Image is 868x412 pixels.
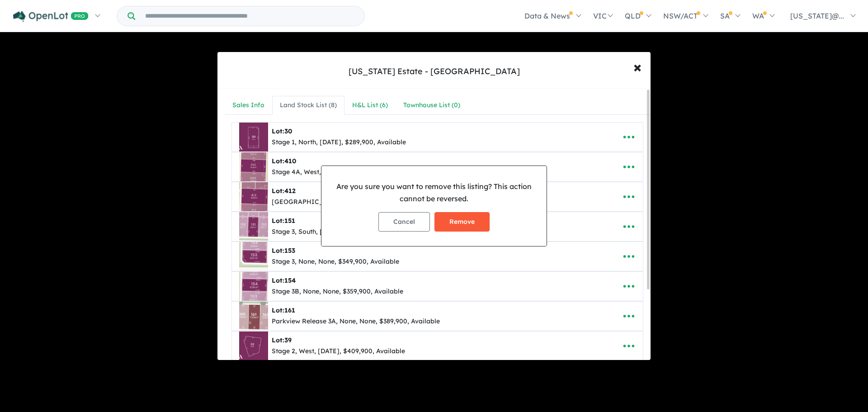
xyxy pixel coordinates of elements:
input: Try estate name, suburb, builder or developer [137,6,363,26]
button: Cancel [378,212,430,232]
span: [US_STATE]@... [790,11,844,20]
p: Are you sure you want to remove this listing? This action cannot be reversed. [329,180,539,205]
img: Openlot PRO Logo White [13,11,89,22]
button: Remove [434,212,490,232]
